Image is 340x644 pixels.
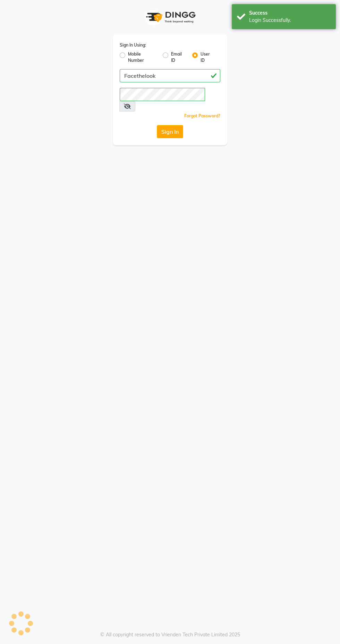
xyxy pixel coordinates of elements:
button: Sign In [157,125,183,138]
input: Username [120,69,220,82]
a: Forgot Password? [184,113,220,118]
img: logo1.svg [142,7,198,27]
input: Username [120,88,205,101]
label: Mobile Number [128,51,157,64]
label: User ID [201,51,215,64]
label: Email ID [171,51,187,64]
div: Success [249,9,331,17]
label: Sign In Using: [120,42,146,48]
div: Login Successfully. [249,17,331,24]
